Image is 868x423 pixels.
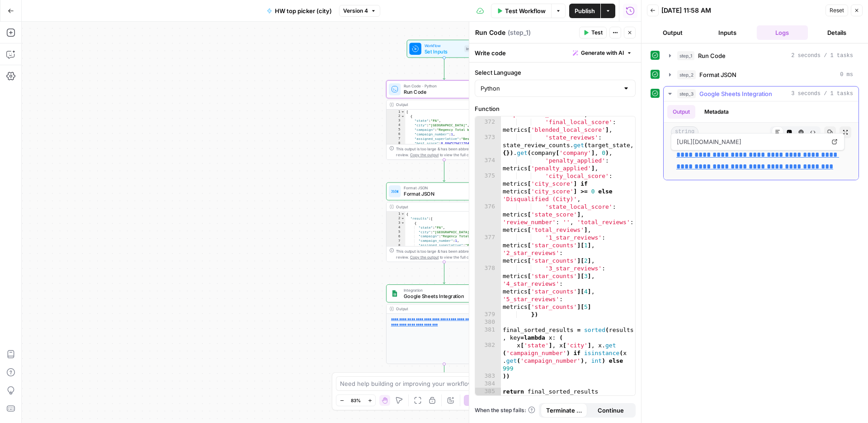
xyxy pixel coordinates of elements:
[387,239,405,243] div: 7
[387,114,405,119] div: 2
[475,380,501,388] div: 384
[401,211,405,216] span: Toggle code folding, rows 1 through 372
[508,28,531,37] span: ( step_1 )
[591,29,603,37] span: Test
[404,292,481,300] span: Google Sheets Integration
[569,4,600,18] button: Publish
[396,146,499,158] div: This output is too large & has been abbreviated for review. to view the full content.
[579,27,607,38] button: Test
[475,388,501,395] div: 385
[698,51,726,60] span: Run Code
[351,397,361,404] span: 83%
[791,90,853,98] span: 3 seconds / 1 tasks
[475,172,501,203] div: 375
[699,70,736,79] span: Format JSON
[387,230,405,234] div: 5
[387,243,405,248] div: 8
[396,306,481,312] div: Output
[664,67,859,82] button: 0 ms
[830,6,844,14] span: Reset
[443,58,445,80] g: Edge from start to step_1
[387,225,405,230] div: 4
[826,5,848,16] button: Reset
[387,110,405,114] div: 1
[475,104,636,113] label: Function
[386,40,502,58] div: WorkflowSet InputsInputs
[410,255,439,260] span: Copy the output
[647,25,698,40] button: Output
[699,89,772,98] span: Google Sheets Integration
[702,25,753,40] button: Inputs
[401,110,405,114] span: Toggle code folding, rows 1 through 370
[425,43,462,48] span: Workflow
[401,221,405,225] span: Toggle code folding, rows 3 through 25
[569,47,636,59] button: Generate with AI
[387,128,405,132] div: 5
[481,84,619,93] input: Python
[475,234,501,264] div: 377
[598,406,624,415] span: Continue
[475,264,501,311] div: 378
[443,262,445,284] g: Edge from step_2 to step_3
[475,341,501,372] div: 382
[387,141,405,146] div: 8
[386,80,502,160] div: Run Code · PythonRun CodeStep 1Output[ { "state":"PA", "city":"[GEOGRAPHIC_DATA]", "campaign":"Re...
[396,204,481,210] div: Output
[387,123,405,128] div: 4
[387,234,405,239] div: 6
[425,48,462,55] span: Set Inputs
[664,87,859,101] button: 3 seconds / 1 tasks
[469,43,641,62] div: Write code
[677,51,694,60] span: step_1
[791,52,853,60] span: 2 seconds / 1 tasks
[475,28,505,37] textarea: Run Code
[699,105,734,119] button: Metadata
[811,25,863,40] button: Details
[475,134,501,157] div: 373
[475,406,535,414] a: When the step fails:
[396,248,499,260] div: This output is too large & has been abbreviated for review. to view the full content.
[677,70,696,79] span: step_2
[664,48,859,63] button: 2 seconds / 1 tasks
[443,160,445,182] g: Edge from step_1 to step_2
[475,318,501,326] div: 380
[491,4,551,18] button: Test Workflow
[475,203,501,234] div: 376
[401,114,405,119] span: Toggle code folding, rows 2 through 24
[840,71,853,79] span: 0 ms
[343,7,368,15] span: Version 4
[339,5,380,17] button: Version 4
[396,102,481,108] div: Output
[404,190,481,198] span: Format JSON
[404,88,482,96] span: Run Code
[587,403,634,418] button: Continue
[505,6,546,15] span: Test Workflow
[404,185,481,191] span: Format JSON
[401,216,405,221] span: Toggle code folding, rows 2 through 371
[475,326,501,341] div: 381
[387,132,405,137] div: 6
[275,6,332,15] span: HW top picker (city)
[410,153,439,157] span: Copy the output
[386,183,502,262] div: Format JSONFormat JSONStep 2Output{ "results":[ { "state":"PA", "city":"[GEOGRAPHIC_DATA]", "camp...
[404,287,481,293] span: Integration
[757,25,808,40] button: Logs
[581,49,624,57] span: Generate with AI
[475,118,501,134] div: 372
[387,137,405,141] div: 7
[671,126,698,138] span: string
[387,211,405,216] div: 1
[387,216,405,221] div: 2
[664,101,859,180] div: 3 seconds / 1 tasks
[677,89,696,98] span: step_3
[387,221,405,225] div: 3
[675,134,827,150] span: [URL][DOMAIN_NAME]
[475,372,501,380] div: 383
[475,157,501,172] div: 374
[546,406,582,415] span: Terminate Workflow
[391,290,399,298] img: Group%201%201.png
[475,68,636,77] label: Select Language
[475,311,501,318] div: 379
[404,83,482,89] span: Run Code · Python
